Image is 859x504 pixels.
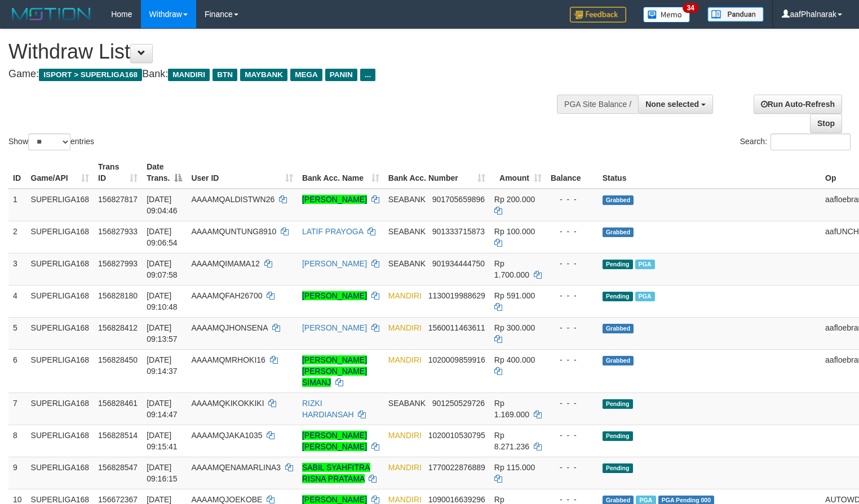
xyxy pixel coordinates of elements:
[98,495,138,504] span: 156672367
[603,356,634,365] span: Grabbed
[147,291,178,311] span: [DATE] 09:10:48
[494,431,529,451] span: Rp 8.271.236
[494,355,535,364] span: Rp 400.000
[8,157,26,189] th: ID
[191,323,267,332] span: AAAAMQJHONSENA
[754,95,842,114] a: Run Auto-Refresh
[494,463,535,472] span: Rp 115.000
[98,355,138,364] span: 156828450
[551,354,594,365] div: - - -
[635,260,655,269] span: Marked by aafsengchandara
[388,355,422,364] span: MANDIRI
[191,259,259,268] span: AAAAMQIMAMA12
[191,195,274,204] span: AAAAMQALDISTWN26
[39,69,142,81] span: ISPORT > SUPERLIGA168
[26,189,94,221] td: SUPERLIGA168
[603,195,634,205] span: Grabbed
[494,227,535,236] span: Rp 100.000
[8,393,26,425] td: 7
[551,398,594,409] div: - - -
[191,355,265,364] span: AAAAMQMRHOKI16
[570,7,626,23] img: Feedback.jpg
[494,399,529,419] span: Rp 1.169.000
[98,399,138,408] span: 156828461
[551,430,594,441] div: - - -
[551,258,594,269] div: - - -
[551,226,594,237] div: - - -
[740,133,851,150] label: Search:
[302,463,370,483] a: SABIL SYAHFITRA RISNA PRATAMA
[240,69,287,81] span: MAYBANK
[26,425,94,457] td: SUPERLIGA168
[551,194,594,205] div: - - -
[98,463,138,472] span: 156828547
[771,133,851,150] input: Search:
[94,157,142,189] th: Trans ID: activate to sort column ascending
[8,457,26,489] td: 9
[26,349,94,393] td: SUPERLIGA168
[603,260,633,269] span: Pending
[98,291,138,300] span: 156828180
[428,431,485,440] span: Copy 1020010530795 to clipboard
[302,195,367,204] a: [PERSON_NAME]
[432,227,485,236] span: Copy 901333715873 to clipboard
[432,195,485,204] span: Copy 901705659896 to clipboard
[388,291,422,300] span: MANDIRI
[551,462,594,473] div: - - -
[388,227,426,236] span: SEABANK
[707,7,764,22] img: panduan.png
[490,157,546,189] th: Amount: activate to sort column ascending
[557,95,638,114] div: PGA Site Balance /
[643,7,690,23] img: Button%20Memo.svg
[298,157,384,189] th: Bank Acc. Name: activate to sort column ascending
[98,431,138,440] span: 156828514
[551,290,594,301] div: - - -
[8,253,26,285] td: 3
[302,399,354,419] a: RIZKI HARDIANSAH
[360,69,375,81] span: ...
[26,157,94,189] th: Game/API: activate to sort column ascending
[147,195,178,215] span: [DATE] 09:04:46
[8,6,94,23] img: MOTION_logo.png
[147,431,178,451] span: [DATE] 09:15:41
[191,463,281,472] span: AAAAMQENAMARLINA3
[191,291,262,300] span: AAAAMQFAH26700
[302,291,367,300] a: [PERSON_NAME]
[8,317,26,349] td: 5
[432,259,485,268] span: Copy 901934444750 to clipboard
[147,399,178,419] span: [DATE] 09:14:47
[26,457,94,489] td: SUPERLIGA168
[603,399,633,409] span: Pending
[302,259,367,268] a: [PERSON_NAME]
[388,399,426,408] span: SEABANK
[8,425,26,457] td: 8
[388,195,426,204] span: SEABANK
[8,69,561,80] h4: Game: Bank:
[191,495,262,504] span: AAAAMQJOEKOBE
[26,253,94,285] td: SUPERLIGA168
[142,157,187,189] th: Date Trans.: activate to sort column descending
[302,495,367,504] a: [PERSON_NAME]
[147,259,178,279] span: [DATE] 09:07:58
[683,3,698,13] span: 34
[302,227,363,236] a: LATIF PRAYOGA
[98,195,138,204] span: 156827817
[428,291,485,300] span: Copy 1130019988629 to clipboard
[325,69,357,81] span: PANIN
[28,133,70,150] select: Showentries
[8,349,26,393] td: 6
[98,227,138,236] span: 156827933
[388,323,422,332] span: MANDIRI
[302,323,367,332] a: [PERSON_NAME]
[635,292,655,301] span: Marked by aafsoycanthlai
[432,399,485,408] span: Copy 901250529726 to clipboard
[26,285,94,317] td: SUPERLIGA168
[428,323,485,332] span: Copy 1560011463611 to clipboard
[494,291,535,300] span: Rp 591.000
[428,463,485,472] span: Copy 1770022876889 to clipboard
[147,355,178,376] span: [DATE] 09:14:37
[638,95,713,114] button: None selected
[147,227,178,247] span: [DATE] 09:06:54
[26,393,94,425] td: SUPERLIGA168
[598,157,821,189] th: Status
